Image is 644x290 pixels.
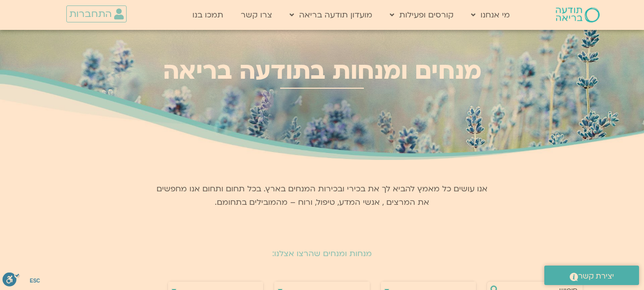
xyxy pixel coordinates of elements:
[466,5,515,24] a: מי אנחנו
[69,8,112,19] span: התחברות
[43,249,601,258] h2: מנחות ומנחים שהרצו אצלנו:
[385,5,459,24] a: קורסים ופעילות
[43,57,601,85] h2: מנחים ומנחות בתודעה בריאה
[66,5,127,22] a: התחברות
[155,182,489,209] p: אנו עושים כל מאמץ להביא לך את בכירי ובכירות המנחים בארץ. בכל תחום ותחום אנו מחפשים את המרצים , אנ...
[556,7,600,22] img: תודעה בריאה
[578,270,614,283] span: יצירת קשר
[236,5,277,24] a: צרו קשר
[187,5,228,24] a: תמכו בנו
[285,5,377,24] a: מועדון תודעה בריאה
[544,266,639,285] a: יצירת קשר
